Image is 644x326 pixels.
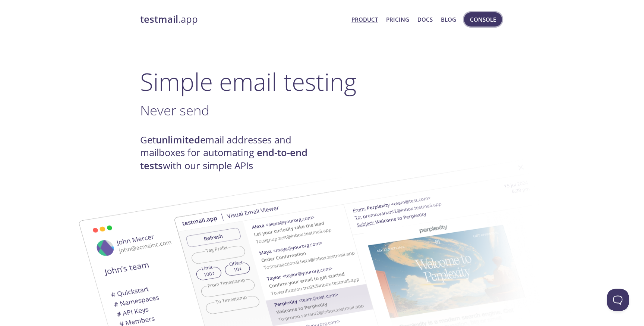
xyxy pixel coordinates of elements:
span: Console [470,15,496,24]
button: Console [464,12,502,27]
a: Docs [417,15,433,24]
strong: unlimited [156,133,200,146]
a: testmail.app [140,13,345,26]
iframe: Help Scout Beacon - Open [607,289,629,311]
a: Pricing [386,15,409,24]
span: Never send [140,101,209,119]
a: Product [351,15,378,24]
h1: Simple email testing [140,67,504,96]
strong: testmail [140,13,178,26]
strong: end-to-end tests [140,146,307,172]
h4: Get email addresses and mailboxes for automating with our simple APIs [140,134,322,172]
a: Blog [441,15,456,24]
